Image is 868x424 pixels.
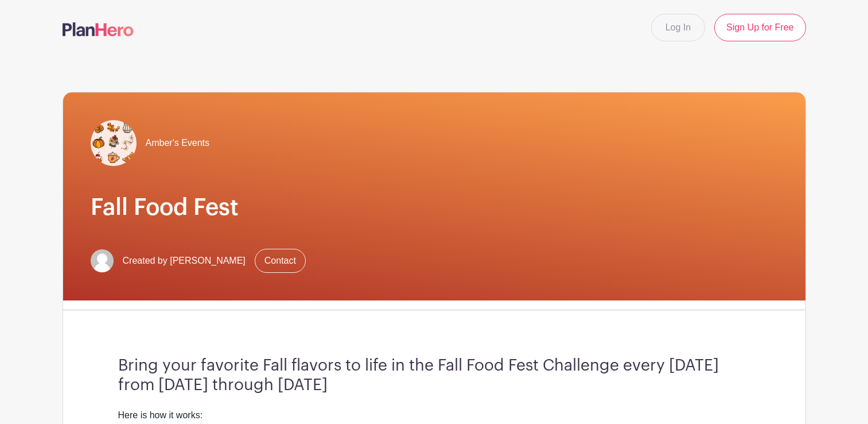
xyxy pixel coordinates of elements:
span: Created by [PERSON_NAME] [123,254,246,268]
a: Sign Up for Free [714,14,805,41]
img: logo-507f7623f17ff9eddc593b1ce0a138ce2505c220e1c5a4e2b4648c50719b7d32.svg [63,22,134,36]
div: Here is how it works: [118,408,750,422]
span: Amber's Events [146,136,210,150]
img: hand-drawn-doodle-autumn-set-illustration-fall-symbols-collection-cartoon-various-seasonal-elemen... [91,120,137,166]
img: default-ce2991bfa6775e67f084385cd625a349d9dcbb7a52a09fb2fda1e96e2d18dcdb.png [91,249,114,272]
a: Log In [651,14,705,41]
a: Contact [255,249,306,273]
h3: Bring your favorite Fall flavors to life in the Fall Food Fest Challenge every [DATE] from [DATE]... [118,356,750,395]
h1: Fall Food Fest [91,194,778,221]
